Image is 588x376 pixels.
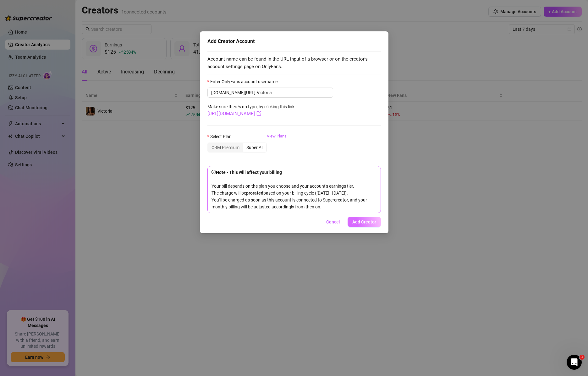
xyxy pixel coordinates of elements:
[321,217,345,227] button: Cancel
[208,143,243,152] div: CRM Premium
[207,133,236,140] label: Select Plan
[567,355,582,370] iframe: Intercom live chat
[246,191,263,196] b: prorated
[243,143,266,152] div: Super AI
[207,78,282,85] label: Enter OnlyFans account username
[212,170,216,174] span: info-circle
[212,170,282,175] strong: Note - This will affect your billing
[207,56,381,70] span: Account name can be found in the URL input of a browser or on the creator's account settings page...
[207,111,261,116] a: [URL][DOMAIN_NAME]export
[326,219,340,224] span: Cancel
[207,142,267,153] div: segmented control
[212,170,367,209] span: Your bill depends on the plan you choose and your account's earnings tier. The charge will be bas...
[580,355,585,360] span: 1
[211,89,256,96] span: [DOMAIN_NAME][URL]
[207,104,295,116] span: Make sure there's no typo, by clicking this link:
[256,111,261,116] span: export
[207,38,381,45] div: Add Creator Account
[348,217,381,227] button: Add Creator
[352,219,376,224] span: Add Creator
[267,133,287,158] a: View Plans
[257,89,329,96] input: Enter OnlyFans account username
